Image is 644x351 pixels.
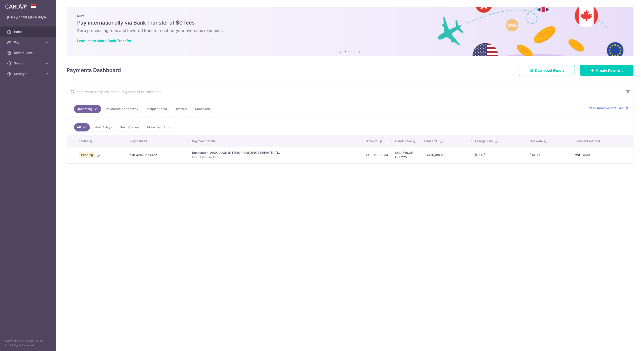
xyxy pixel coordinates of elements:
[535,68,564,73] span: Download Report
[92,123,115,131] a: Next 7 days
[616,338,640,349] iframe: Opens a widget where you can find more information
[363,147,392,163] td: SGD 15,833.34
[143,105,170,113] a: Recipient paid
[526,147,572,163] td: [DATE]
[79,139,89,143] span: Status
[74,123,90,131] a: All
[366,139,377,143] span: Amount
[77,39,131,43] a: Learn more about Bank Transfer
[420,147,472,163] td: SGD 16,189.59
[573,152,582,158] img: Bank Card
[583,153,590,157] span: 4133
[530,139,543,143] span: Due date
[144,123,178,131] a: More than 1 month
[472,147,526,163] td: [DATE]
[580,65,633,76] a: Create Payment
[572,135,633,147] th: Payment method
[424,139,438,143] span: Total amt.
[103,105,141,113] a: Payments on the way
[79,152,95,158] span: Pending
[475,139,493,143] span: Charge date
[77,14,623,18] p: NEW
[596,68,623,73] span: Create Payment
[14,51,43,55] span: Refer & Save
[192,151,359,155] div: Renovation. ABSOLOOK INTERIOR HOLDINGS PRIVATE LTD.
[519,65,575,76] a: Download Report
[127,147,189,163] td: txn_42b70da44c2
[14,40,43,44] span: Pay
[14,72,43,76] span: Settings
[395,139,412,143] span: CardUp fee
[7,15,49,20] p: [EMAIL_ADDRESS][DOMAIN_NAME]
[67,85,623,99] input: Search by recipient name, payment id or reference
[172,105,190,113] a: Overdue
[14,61,43,66] span: Support
[77,19,623,26] h5: Pay internationally via Bank Transfer at $0 fees
[192,155,359,159] p: HOL-1325014-C01
[392,147,420,163] td: SGD 356.25 OFF225
[67,7,633,56] img: Bank transfer banner
[117,123,142,131] a: Next 30 days
[192,105,213,113] a: Cancelled
[5,4,27,9] img: CardUp
[127,135,189,147] th: Payment ID
[189,135,363,147] th: Payment details
[67,66,121,74] h4: Payments Dashboard
[589,106,624,110] span: Read more on statuses
[74,105,101,113] a: Upcoming
[77,28,623,33] h6: Zero processing fees and lowered transfer cost for your overseas expenses
[14,30,43,34] span: Home
[589,106,628,110] a: Read more on statuses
